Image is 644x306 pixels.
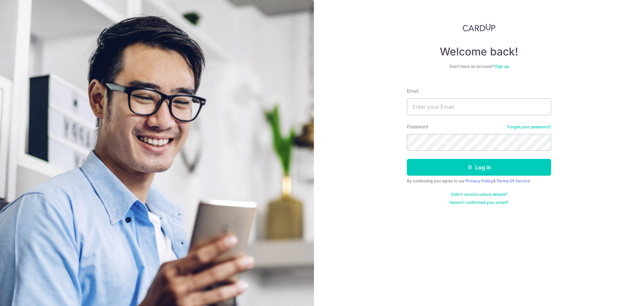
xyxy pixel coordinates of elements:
[495,64,509,69] a: Sign up
[407,98,551,115] input: Enter your Email
[407,88,418,94] label: Email
[407,45,551,58] h4: Welcome back!
[407,159,551,176] button: Log in
[407,123,428,130] label: Password
[496,178,530,183] a: Terms Of Service
[407,64,551,69] div: Don’t have an account?
[463,24,495,32] img: CardUp Logo
[407,178,551,184] div: By continuing you agree to our &
[449,200,508,205] a: Haven't confirmed your email?
[507,124,551,130] a: Forgot your password?
[451,192,507,197] a: Didn't receive unlock details?
[466,178,493,183] a: Privacy Policy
